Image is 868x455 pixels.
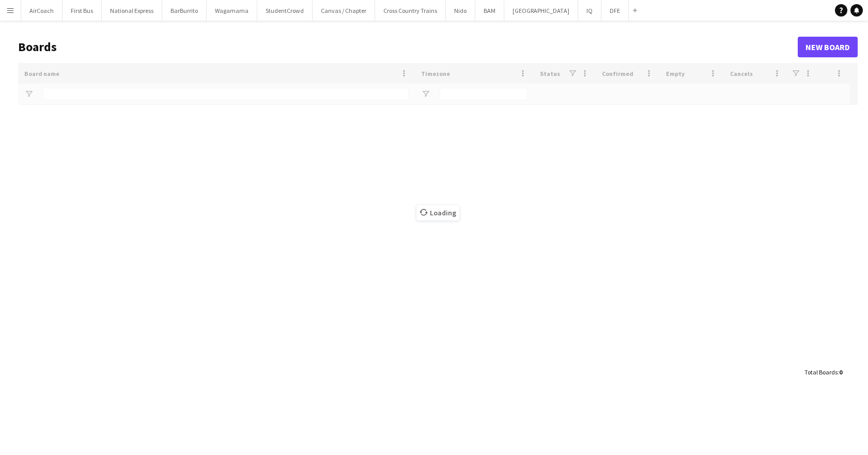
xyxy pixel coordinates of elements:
a: New Board [798,37,858,57]
button: First Bus [63,1,102,21]
button: BAM [475,1,504,21]
div: : [804,362,842,382]
button: Canvas / Chapter [313,1,375,21]
button: Cross Country Trains [375,1,446,21]
button: IQ [578,1,601,21]
span: Loading [416,205,459,221]
button: Nido [446,1,475,21]
button: Wagamama [207,1,257,21]
button: AirCoach [21,1,63,21]
button: DFE [601,1,629,21]
button: [GEOGRAPHIC_DATA] [504,1,578,21]
button: National Express [102,1,162,21]
h1: Boards [18,39,798,55]
button: BarBurrito [162,1,207,21]
button: StudentCrowd [257,1,313,21]
span: 0 [839,368,842,376]
span: Total Boards [804,368,838,376]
